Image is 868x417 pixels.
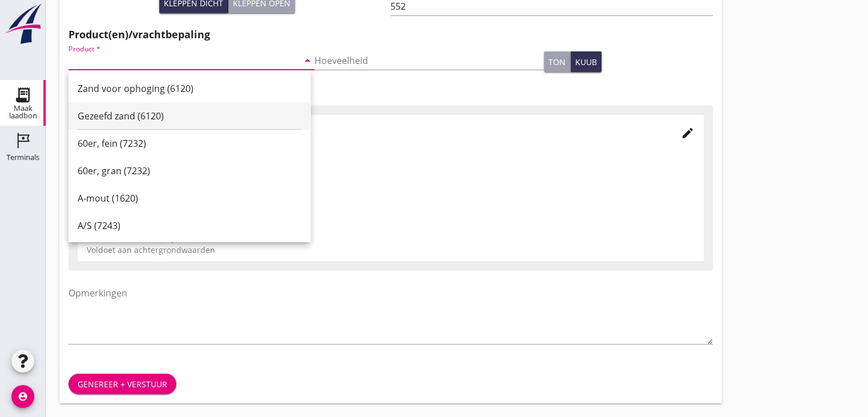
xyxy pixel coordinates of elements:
[87,244,695,256] div: Voldoet aan achtergrondwaarden
[87,175,695,189] div: Aktenummer
[68,27,713,42] h2: Product(en)/vrachtbepaling
[78,219,301,232] div: A/S (7243)
[78,82,301,95] div: Zand voor ophoging (6120)
[571,51,601,72] button: kuub
[68,374,176,394] button: Genereer + verstuur
[78,378,167,390] div: Genereer + verstuur
[11,385,34,408] i: account_circle
[68,86,713,101] h2: Certificaten/regelgeving
[87,121,663,134] div: Certificaat
[78,164,301,178] div: 60er, gran (7232)
[575,56,597,68] div: kuub
[314,51,544,70] input: Hoeveelheid
[681,126,695,140] i: edit
[2,3,43,45] img: logo-small.a267ee39.svg
[544,51,571,72] button: ton
[68,284,713,344] textarea: Opmerkingen
[87,216,695,228] div: ZW-015 - DEME Environmental Beheer B.V.
[87,203,695,216] div: Certificaatnummer - Certificaathouder
[301,54,314,67] i: arrow_drop_down
[87,230,695,244] div: Milieukwaliteit - Toepasbaarheid
[87,189,695,201] div: 4600000838
[78,109,301,123] div: Gezeefd zand (6120)
[68,51,298,70] input: Product *
[78,191,301,205] div: A-mout (1620)
[78,137,301,150] div: 60er, fein (7232)
[87,148,695,162] div: Vergunninghouder
[548,56,566,68] div: ton
[87,134,663,146] div: BSB
[87,162,695,174] div: DEME Environmental Beheer B.V.
[6,154,39,161] div: Terminals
